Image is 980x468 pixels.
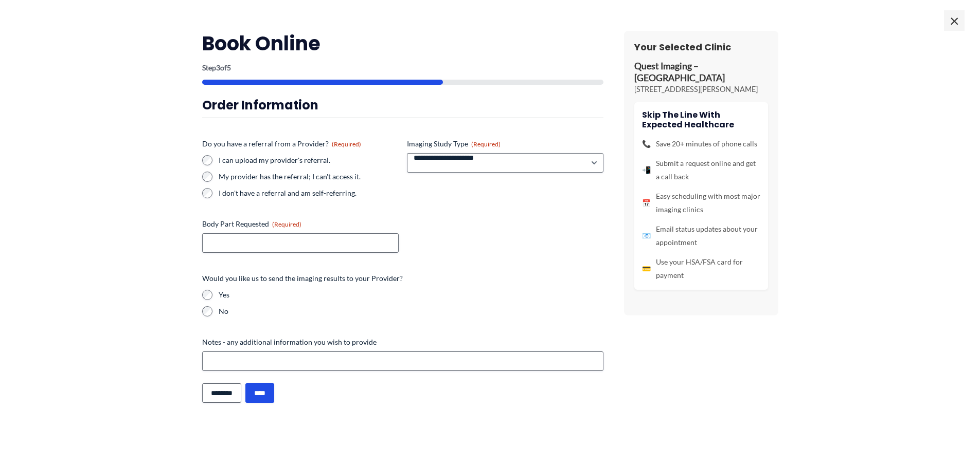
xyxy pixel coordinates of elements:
[219,172,399,182] label: My provider has the referral; I can't access it.
[642,196,651,210] span: 📅
[944,10,965,31] span: ×
[219,290,603,300] label: Yes
[216,63,220,72] span: 3
[219,306,603,316] label: No
[219,155,399,165] label: I can upload my provider's referral.
[642,222,760,249] li: Email status updates about your appointment
[634,41,768,53] h3: Your Selected Clinic
[407,139,603,149] label: Imaging Study Type
[642,229,651,242] span: 📧
[202,97,603,113] h3: Order Information
[202,219,399,229] label: Body Part Requested
[219,188,399,198] label: I don't have a referral and am self-referring.
[642,163,651,177] span: 📲
[202,273,403,284] legend: Would you like us to send the imaging results to your Provider?
[642,137,651,151] span: 📞
[634,84,768,95] p: [STREET_ADDRESS][PERSON_NAME]
[642,157,760,183] li: Submit a request online and get a call back
[332,140,361,148] span: (Required)
[471,140,501,148] span: (Required)
[272,220,301,228] span: (Required)
[202,139,361,149] legend: Do you have a referral from a Provider?
[642,262,651,275] span: 💳
[642,190,760,216] li: Easy scheduling with most major imaging clinics
[202,337,603,347] label: Notes - any additional information you wish to provide
[227,63,231,72] span: 5
[202,64,603,71] p: Step of
[642,137,760,151] li: Save 20+ minutes of phone calls
[634,61,768,84] p: Quest Imaging – [GEOGRAPHIC_DATA]
[642,255,760,282] li: Use your HSA/FSA card for payment
[202,31,603,56] h2: Book Online
[642,110,760,129] h4: Skip the line with Expected Healthcare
